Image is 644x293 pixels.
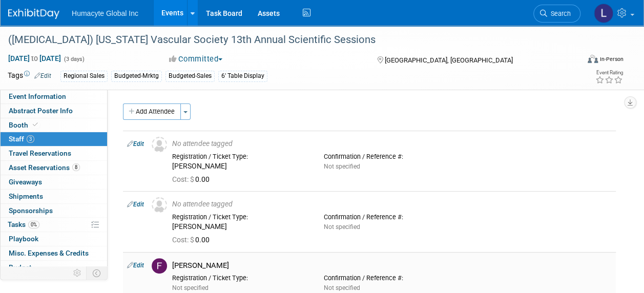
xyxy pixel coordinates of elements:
[594,4,613,23] img: Linda Hamilton
[1,218,107,232] a: Tasks0%
[1,232,107,246] a: Playbook
[9,92,66,100] span: Event Information
[111,71,162,81] div: Budgeted-Mrktg
[172,175,214,183] span: 0.00
[72,163,80,171] span: 8
[5,31,571,49] div: ([MEDICAL_DATA]) [US_STATE] Vascular Society 13th Annual Scientific Sessions
[165,71,215,81] div: Budgeted-Sales
[547,10,571,17] span: Search
[172,236,214,244] span: 0.00
[218,71,267,81] div: 6' Table Display
[1,261,107,275] a: Budget
[588,55,598,63] img: Format-Inperson.png
[9,235,38,243] span: Playbook
[127,140,144,148] a: Edit
[27,135,34,143] span: 3
[9,163,80,172] span: Asset Reservations
[8,70,51,82] td: Tags
[8,54,61,63] span: [DATE] [DATE]
[385,56,513,64] span: [GEOGRAPHIC_DATA], [GEOGRAPHIC_DATA]
[534,53,624,69] div: Event Format
[60,71,108,81] div: Regional Sales
[1,161,107,175] a: Asset Reservations8
[34,72,51,79] a: Edit
[1,146,107,160] a: Travel Reservations
[1,90,107,103] a: Event Information
[72,9,138,17] span: Humacyte Global Inc
[172,175,195,183] span: Cost: $
[324,223,360,231] span: Not specified
[9,107,73,115] span: Abstract Poster Info
[172,284,209,291] span: Not specified
[63,56,85,62] span: (3 days)
[8,9,59,19] img: ExhibitDay
[324,213,460,221] div: Confirmation / Reference #:
[172,153,308,161] div: Registration / Ticket Type:
[324,274,460,282] div: Confirmation / Reference #:
[152,137,167,152] img: Unassigned-User-Icon.png
[9,149,71,157] span: Travel Reservations
[127,201,144,208] a: Edit
[1,246,107,260] a: Misc. Expenses & Credits
[152,258,167,274] img: F.jpg
[87,266,108,280] td: Toggle Event Tabs
[172,200,612,209] div: No attendee tagged
[165,54,226,65] button: Committed
[599,55,624,63] div: In-Person
[324,284,360,291] span: Not specified
[1,175,107,189] a: Giveaways
[172,274,308,282] div: Registration / Ticket Type:
[172,162,308,171] div: [PERSON_NAME]
[9,249,89,257] span: Misc. Expenses & Credits
[127,262,144,269] a: Edit
[9,178,42,186] span: Giveaways
[1,190,107,203] a: Shipments
[9,206,53,215] span: Sponsorships
[533,5,580,23] a: Search
[324,153,460,161] div: Confirmation / Reference #:
[324,163,360,170] span: Not specified
[172,236,195,244] span: Cost: $
[123,103,181,120] button: Add Attendee
[1,104,107,118] a: Abstract Poster Info
[28,221,39,228] span: 0%
[33,122,38,128] i: Booth reservation complete
[9,121,40,129] span: Booth
[1,204,107,218] a: Sponsorships
[1,132,107,146] a: Staff3
[172,261,612,270] div: [PERSON_NAME]
[172,213,308,221] div: Registration / Ticket Type:
[30,54,39,62] span: to
[9,263,32,271] span: Budget
[9,192,43,200] span: Shipments
[595,70,623,75] div: Event Rating
[172,139,612,149] div: No attendee tagged
[9,135,34,143] span: Staff
[69,266,87,280] td: Personalize Event Tab Strip
[8,220,39,228] span: Tasks
[172,222,308,232] div: [PERSON_NAME]
[152,197,167,213] img: Unassigned-User-Icon.png
[1,118,107,132] a: Booth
